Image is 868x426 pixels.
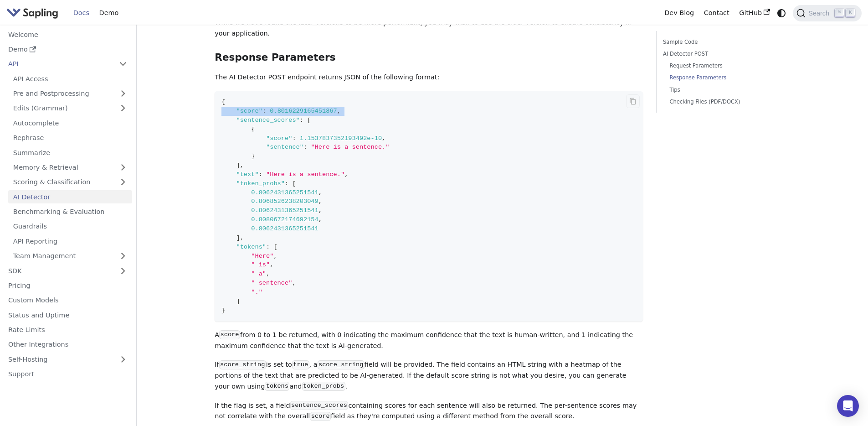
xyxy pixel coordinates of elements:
[663,50,786,58] a: AI Detector POST
[6,6,62,20] a: Sapling.ai
[310,412,331,421] code: score
[266,270,270,277] span: ,
[292,280,296,286] span: ,
[3,28,132,41] a: Welcome
[236,234,240,241] span: ]
[303,144,307,151] span: :
[3,308,132,322] a: Status and Uptime
[251,216,318,223] span: 0.8080672174692154
[3,368,132,381] a: Support
[626,94,640,108] button: Copy code to clipboard
[215,359,643,392] p: If is set to , a field will be provided. The field contains an HTML string with a heatmap of the ...
[215,52,643,64] h3: Response Parameters
[292,135,296,142] span: :
[3,338,132,351] a: Other Integrations
[221,307,225,314] span: }
[285,180,288,187] span: :
[300,135,382,142] span: 1.1537837352193492e-10
[734,6,775,20] a: GitHub
[94,6,123,20] a: Demo
[8,72,132,85] a: API Access
[8,176,132,189] a: Scoring & Classification
[8,87,132,100] a: Pre and Postprocessing
[251,261,270,268] span: " is"
[215,18,643,40] p: While we have found the later versions to be more performant, you may wish to use the older versi...
[663,38,786,47] a: Sample Code
[251,198,318,205] span: 0.8068526238203049
[3,264,114,277] a: SDK
[846,9,855,17] kbd: K
[8,205,132,218] a: Benchmarking & Evaluation
[8,146,132,159] a: Summarize
[6,6,58,20] img: Sapling.ai
[337,108,341,114] span: ,
[8,161,132,174] a: Memory & Retrieval
[669,86,783,94] a: Tips
[382,135,385,142] span: ,
[311,144,389,151] span: "Here is a sentence."
[114,57,132,71] button: Collapse sidebar category 'API'
[251,253,273,260] span: "Here"
[344,171,348,178] span: ,
[8,131,132,145] a: Rephrase
[793,5,861,21] button: Search (Command+K)
[273,253,277,260] span: ,
[659,6,699,20] a: Dev Blog
[215,72,643,83] p: The AI Detector POST endpoint returns JSON of the following format:
[8,190,132,203] a: AI Detector
[236,108,262,114] span: "score"
[68,6,94,20] a: Docs
[318,198,322,205] span: ,
[669,62,783,70] a: Request Parameters
[837,395,859,417] div: Open Intercom Messenger
[266,135,292,142] span: "score"
[318,189,322,196] span: ,
[266,244,270,250] span: :
[307,117,311,124] span: [
[251,225,318,232] span: 0.8062431365251541
[259,171,262,178] span: :
[219,360,266,369] code: score_string
[699,6,734,20] a: Contact
[236,171,258,178] span: "text"
[236,117,299,124] span: "sentence_scores"
[251,270,266,277] span: " a"
[300,117,303,124] span: :
[8,116,132,130] a: Autocomplete
[215,330,643,352] p: A from 0 to 1 be returned, with 0 indicating the maximum confidence that the text is human-writte...
[8,102,132,115] a: Edits (Grammar)
[8,220,132,233] a: Guardrails
[318,360,365,369] code: score_string
[219,330,240,339] code: score
[240,234,244,241] span: ,
[669,73,783,82] a: Response Parameters
[273,244,277,250] span: [
[266,144,303,151] span: "sentence"
[270,108,337,114] span: 0.8016229165451867
[221,99,225,105] span: {
[114,264,132,277] button: Expand sidebar category 'SDK'
[318,207,322,214] span: ,
[236,180,285,187] span: "token_probs"
[251,153,255,160] span: }
[806,10,835,17] span: Search
[3,279,132,292] a: Pricing
[3,294,132,307] a: Custom Models
[266,171,344,178] span: "Here is a sentence."
[240,162,244,169] span: ,
[265,382,289,391] code: tokens
[290,401,349,410] code: sentence_scores
[236,244,266,250] span: "tokens"
[262,108,266,114] span: :
[3,57,114,71] a: API
[8,234,132,248] a: API Reporting
[236,162,240,169] span: ]
[251,126,255,133] span: {
[215,400,643,422] p: If the flag is set, a field containing scores for each sentence will also be returned. The per-se...
[3,353,132,366] a: Self-Hosting
[3,323,132,337] a: Rate Limits
[251,280,292,286] span: " sentence"
[236,298,240,305] span: ]
[8,249,132,263] a: Team Management
[292,180,296,187] span: [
